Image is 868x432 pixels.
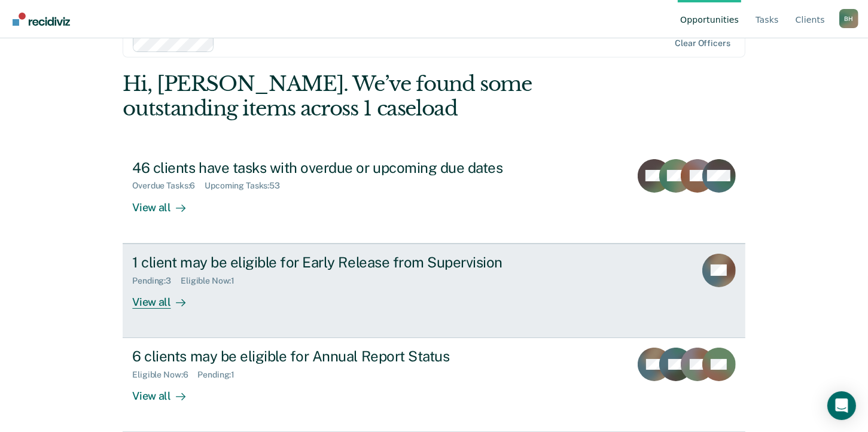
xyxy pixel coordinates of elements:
div: Clear officers [675,38,730,48]
div: View all [132,285,199,309]
a: 46 clients have tasks with overdue or upcoming due datesOverdue Tasks:6Upcoming Tasks:53View all [123,150,745,244]
div: 46 clients have tasks with overdue or upcoming due dates [132,159,552,177]
div: Eligible Now : 6 [132,370,197,380]
div: 1 client may be eligible for Early Release from Supervision [132,254,552,271]
div: Open Intercom Messenger [827,391,856,420]
a: 1 client may be eligible for Early Release from SupervisionPending:3Eligible Now:1View all [123,244,745,338]
div: Eligible Now : 1 [181,276,244,286]
div: Pending : 3 [132,276,181,286]
div: 6 clients may be eligible for Annual Report Status [132,348,552,365]
div: Hi, [PERSON_NAME]. We’ve found some outstanding items across 1 caseload [123,72,620,121]
img: Recidiviz [13,13,70,26]
div: Overdue Tasks : 6 [132,181,205,191]
div: B H [839,9,858,28]
div: View all [132,191,199,214]
div: Pending : 1 [197,370,244,380]
a: 6 clients may be eligible for Annual Report StatusEligible Now:6Pending:1View all [123,338,745,432]
div: Upcoming Tasks : 53 [205,181,290,191]
button: Profile dropdown button [839,9,858,28]
div: View all [132,380,199,403]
